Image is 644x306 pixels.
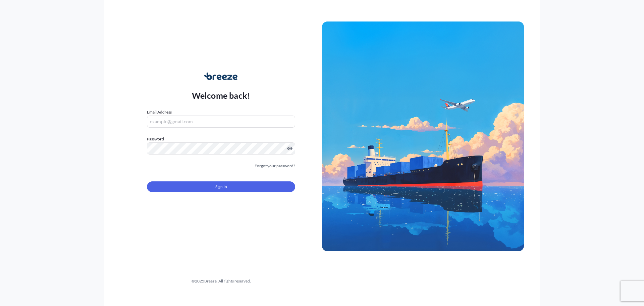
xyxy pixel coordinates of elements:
a: Forgot your password? [255,163,295,169]
label: Email Address [147,109,172,116]
div: © 2025 Breeze. All rights reserved. [120,278,322,285]
button: Sign In [147,181,295,192]
input: example@gmail.com [147,116,295,128]
button: Show password [287,146,292,151]
img: Ship illustration [322,21,524,251]
span: Sign In [215,183,227,190]
label: Password [147,136,295,142]
p: Welcome back! [192,90,251,101]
